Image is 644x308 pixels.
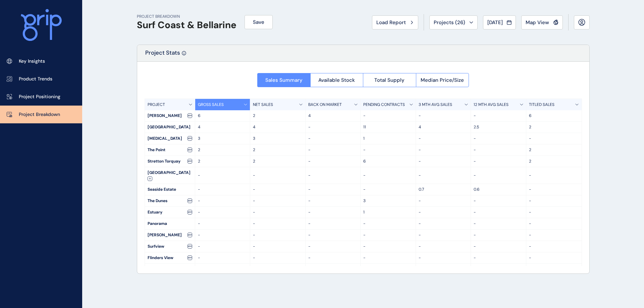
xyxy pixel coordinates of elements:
[529,187,579,192] p: -
[308,173,358,178] p: -
[253,173,303,178] p: -
[308,147,358,153] p: -
[419,147,468,153] p: -
[421,77,464,83] span: Median Price/Size
[474,113,523,119] p: -
[253,221,303,227] p: -
[253,187,303,192] p: -
[419,255,468,261] p: -
[374,77,405,83] span: Total Supply
[198,255,248,261] p: -
[363,113,413,119] p: -
[363,136,413,141] p: 1
[363,232,413,238] p: -
[474,147,523,153] p: -
[419,159,468,164] p: -
[474,173,523,178] p: -
[529,113,579,119] p: 6
[145,156,195,167] div: Stretton Torquay
[419,113,468,119] p: -
[19,76,52,82] p: Product Trends
[198,159,248,164] p: 2
[145,49,180,61] p: Project Stats
[474,232,523,238] p: -
[363,159,413,164] p: 6
[308,244,358,249] p: -
[474,102,508,108] p: 12 MTH AVG SALES
[198,198,248,204] p: -
[265,77,303,83] span: Sales Summary
[526,19,549,26] span: Map View
[253,19,264,25] span: Save
[521,15,563,29] button: Map View
[363,221,413,227] p: -
[419,173,468,178] p: -
[419,102,452,108] p: 3 MTH AVG SALES
[253,102,273,108] p: NET SALES
[253,124,303,130] p: 4
[308,124,358,130] p: -
[145,195,195,206] div: The Dunes
[137,14,236,19] p: PROJECT BREAKDOWN
[372,15,418,29] button: Load Report
[308,187,358,192] p: -
[145,207,195,218] div: Estuary
[363,102,405,108] p: PENDING CONTRACTS
[198,173,248,178] p: -
[529,173,579,178] p: -
[145,230,195,241] div: [PERSON_NAME]
[19,111,60,118] p: Project Breakdown
[483,15,516,29] button: [DATE]
[148,102,165,108] p: PROJECT
[253,147,303,153] p: 2
[434,19,465,26] span: Projects ( 26 )
[145,184,195,195] div: Seaside Estate
[429,15,478,29] button: Projects (26)
[529,147,579,153] p: 2
[419,221,468,227] p: -
[198,102,224,108] p: GROSS SALES
[308,102,342,108] p: BACK ON MARKET
[198,232,248,238] p: -
[529,198,579,204] p: -
[145,241,195,252] div: Surfview
[253,159,303,164] p: 2
[198,244,248,249] p: -
[474,255,523,261] p: -
[245,15,273,29] button: Save
[419,244,468,249] p: -
[308,113,358,119] p: 4
[253,255,303,261] p: -
[145,144,195,156] div: The Point
[19,58,45,65] p: Key Insights
[419,232,468,238] p: -
[419,136,468,141] p: -
[416,73,469,87] button: Median Price/Size
[376,19,406,26] span: Load Report
[363,73,416,87] button: Total Supply
[529,124,579,130] p: 2
[145,110,195,121] div: [PERSON_NAME]
[137,19,236,31] h1: Surf Coast & Bellarine
[198,221,248,227] p: -
[253,198,303,204] p: -
[363,187,413,192] p: -
[363,255,413,261] p: -
[308,255,358,261] p: -
[145,133,195,144] div: [MEDICAL_DATA]
[318,77,355,83] span: Available Stock
[308,209,358,215] p: -
[145,264,195,275] div: Bellarine Views
[253,209,303,215] p: -
[308,136,358,141] p: -
[363,244,413,249] p: -
[474,124,523,130] p: 2.5
[310,73,363,87] button: Available Stock
[198,147,248,153] p: 2
[474,159,523,164] p: -
[363,124,413,130] p: 11
[363,209,413,215] p: 1
[529,159,579,164] p: 2
[419,124,468,130] p: 4
[257,73,310,87] button: Sales Summary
